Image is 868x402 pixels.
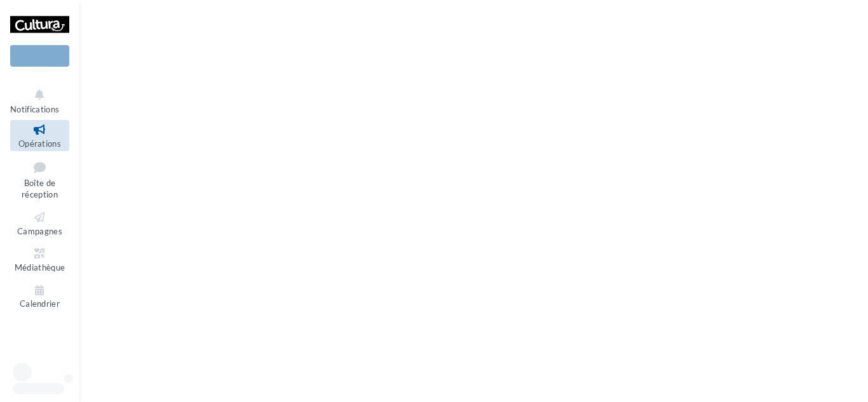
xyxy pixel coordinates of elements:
span: Notifications [10,104,59,114]
span: Campagnes [17,226,62,236]
a: Calendrier [10,281,69,312]
span: Boîte de réception [22,178,58,200]
a: Campagnes [10,208,69,239]
span: Calendrier [20,299,60,309]
a: Médiathèque [10,244,69,275]
span: Opérations [18,138,61,149]
div: Nouvelle campagne [10,45,69,67]
a: Opérations [10,120,69,151]
a: Boîte de réception [10,156,69,203]
span: Médiathèque [15,262,65,272]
